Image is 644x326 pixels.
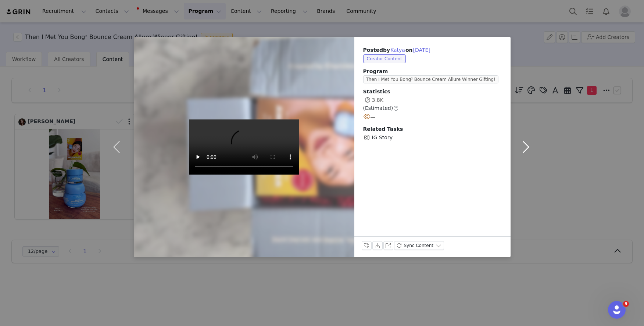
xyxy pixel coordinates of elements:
[390,46,405,54] button: Katya
[363,47,431,53] span: Posted on
[608,301,626,319] iframe: Intercom live chat
[363,114,376,120] span: —
[623,301,629,307] span: 9
[363,54,406,63] span: Creator Content
[372,134,393,141] span: IG Story
[363,126,403,132] span: Related Tasks
[363,68,502,75] span: Program
[363,97,383,103] span: 3.8K
[363,76,501,82] a: Then I Met You Bong² Bounce Cream Allure Winner Gifting!
[413,46,431,54] button: [DATE]
[383,47,405,53] span: by
[363,104,393,112] span: (Estimated)
[363,75,498,83] span: Then I Met You Bong² Bounce Cream Allure Winner Gifting!
[394,241,444,250] button: Sync Content
[363,89,390,94] span: Statistics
